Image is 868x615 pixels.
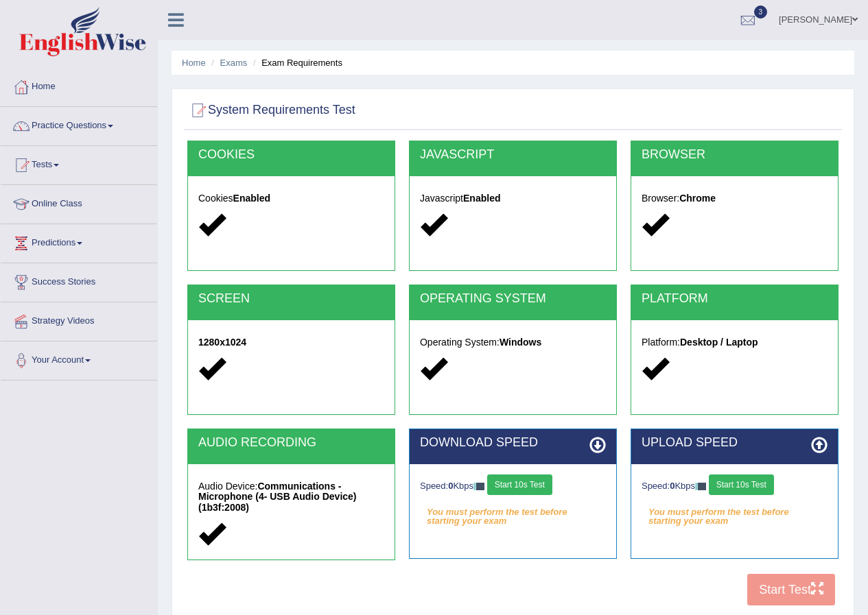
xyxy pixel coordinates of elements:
[420,502,606,522] em: You must perform the test before starting your exam
[187,100,355,121] h2: System Requirements Test
[448,481,453,491] strong: 0
[198,292,384,306] h2: SCREEN
[487,474,552,495] button: Start 10s Test
[1,68,157,102] a: Home
[642,337,828,348] h5: Platform:
[642,502,828,522] em: You must perform the test before starting your exam
[1,185,157,219] a: Online Class
[500,337,541,348] strong: Windows
[182,58,206,68] a: Home
[642,148,828,162] h2: BROWSER
[1,224,157,258] a: Predictions
[1,107,157,141] a: Practice Questions
[1,263,157,298] a: Success Stories
[198,481,357,513] strong: Communications - Microphone (4- USB Audio Device) (1b3f:2008)
[250,56,342,69] li: Exam Requirements
[1,146,157,180] a: Tests
[420,474,606,498] div: Speed: Kbps
[642,436,828,450] h2: UPLOAD SPEED
[420,148,606,162] h2: JAVASCRIPT
[754,5,768,19] span: 3
[198,337,246,348] strong: 1280x1024
[198,148,384,162] h2: COOKIES
[1,341,157,376] a: Your Account
[1,302,157,337] a: Strategy Videos
[695,483,706,490] img: ajax-loader-fb-connection.gif
[220,58,248,68] a: Exams
[198,193,384,204] h5: Cookies
[420,337,606,348] h5: Operating System:
[420,436,606,450] h2: DOWNLOAD SPEED
[709,474,774,495] button: Start 10s Test
[679,193,716,204] strong: Chrome
[198,481,384,513] h5: Audio Device:
[233,193,270,204] strong: Enabled
[420,193,606,204] h5: Javascript
[473,483,484,490] img: ajax-loader-fb-connection.gif
[198,436,384,450] h2: AUDIO RECORDING
[642,193,828,204] h5: Browser:
[463,193,500,204] strong: Enabled
[642,474,828,498] div: Speed: Kbps
[642,292,828,306] h2: PLATFORM
[420,292,606,306] h2: OPERATING SYSTEM
[680,337,758,348] strong: Desktop / Laptop
[670,481,675,491] strong: 0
